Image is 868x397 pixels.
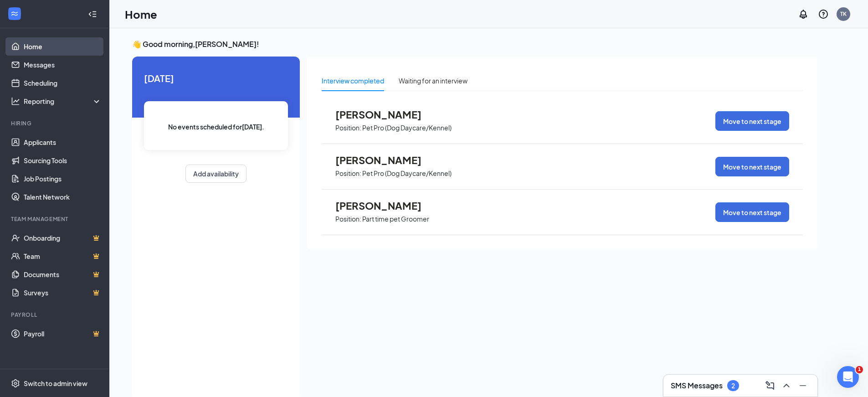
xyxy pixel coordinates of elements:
[335,154,436,166] span: [PERSON_NAME]
[335,169,361,178] p: Position:
[10,9,19,18] svg: WorkstreamLogo
[840,10,847,18] div: TK
[765,380,776,391] svg: ComposeMessage
[715,111,789,131] button: Move to next stage
[671,381,723,391] h3: SMS Messages
[715,202,789,222] button: Move to next stage
[24,379,87,388] div: Switch to admin view
[88,10,97,19] svg: Collapse
[763,378,777,393] button: ComposeMessage
[837,366,859,388] iframe: Intercom live chat
[362,124,452,132] p: Pet Pro (Dog Daycare/Kennel)
[796,378,810,393] button: Minimize
[322,76,384,86] div: Interview completed
[24,151,102,170] a: Sourcing Tools
[24,74,102,92] a: Scheduling
[715,157,789,176] button: Move to next stage
[399,76,467,86] div: Waiting for an interview
[185,165,247,183] button: Add availability
[24,170,102,188] a: Job Postings
[11,119,100,127] div: Hiring
[335,200,436,211] span: [PERSON_NAME]
[11,379,20,388] svg: Settings
[335,124,361,132] p: Position:
[11,311,100,319] div: Payroll
[132,39,817,49] h3: 👋 Good morning, [PERSON_NAME] !
[125,6,157,22] h1: Home
[168,122,264,132] span: No events scheduled for [DATE] .
[779,378,794,393] button: ChevronUp
[24,325,102,343] a: PayrollCrown
[11,215,100,223] div: Team Management
[24,133,102,151] a: Applicants
[24,188,102,206] a: Talent Network
[24,265,102,284] a: DocumentsCrown
[797,380,808,391] svg: Minimize
[24,37,102,56] a: Home
[818,9,829,20] svg: QuestionInfo
[781,380,792,391] svg: ChevronUp
[362,169,452,178] p: Pet Pro (Dog Daycare/Kennel)
[362,215,429,223] p: Part time pet Groomer
[731,382,735,390] div: 2
[335,215,361,223] p: Position:
[24,56,102,74] a: Messages
[11,97,20,106] svg: Analysis
[24,97,102,106] div: Reporting
[24,247,102,265] a: TeamCrown
[24,284,102,302] a: SurveysCrown
[24,229,102,247] a: OnboardingCrown
[144,71,288,85] span: [DATE]
[856,366,863,373] span: 1
[798,9,809,20] svg: Notifications
[335,108,436,120] span: [PERSON_NAME]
